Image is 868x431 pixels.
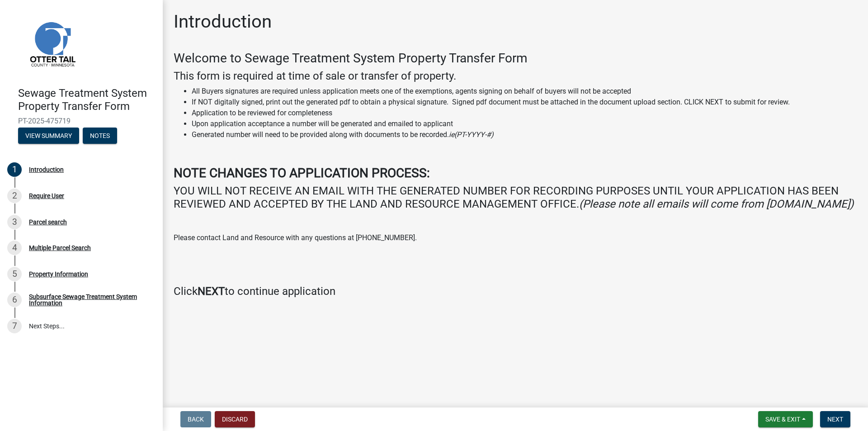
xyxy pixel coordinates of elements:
[18,87,156,113] h4: Sewage Treatment System Property Transfer Form
[174,70,857,83] h4: This form is required at time of sale or transfer of property.
[174,232,857,243] p: Please contact Land and Resource with any questions at [PHONE_NUMBER].
[174,51,857,66] h3: Welcome to Sewage Treatment System Property Transfer Form
[180,411,211,427] button: Back
[820,411,850,427] button: Next
[215,411,255,427] button: Discard
[579,198,854,210] i: (Please note all emails will come from [DOMAIN_NAME])
[18,9,86,77] img: Otter Tail County, Minnesota
[18,133,79,140] wm-modal-confirm: Summary
[174,285,857,298] h4: Click to continue application
[7,293,22,307] div: 6
[758,411,813,427] button: Save & Exit
[192,86,857,97] li: All Buyers signatures are required unless application meets one of the exemptions, agents signing...
[174,185,857,211] h4: YOU WILL NOT RECEIVE AN EMAIL WITH THE GENERATED NUMBER FOR RECORDING PURPOSES UNTIL YOUR APPLICA...
[192,97,857,108] li: If NOT digitally signed, print out the generated pdf to obtain a physical signature. Signed pdf d...
[198,285,225,298] strong: NEXT
[192,108,857,118] li: Application to be reviewed for completeness
[827,416,843,423] span: Next
[765,416,800,423] span: Save & Exit
[29,294,148,306] div: Subsurface Sewage Treatment System Information
[29,166,64,173] div: Introduction
[83,128,117,144] button: Notes
[83,133,117,140] wm-modal-confirm: Notes
[174,11,272,33] h1: Introduction
[29,271,88,277] div: Property Information
[7,267,22,281] div: 5
[29,193,64,199] div: Require User
[7,162,22,177] div: 1
[192,129,857,140] li: Generated number will need to be provided along with documents to be recorded.
[7,241,22,255] div: 4
[7,319,22,333] div: 7
[192,118,857,129] li: Upon application acceptance a number will be generated and emailed to applicant
[29,245,91,251] div: Multiple Parcel Search
[174,166,430,180] strong: NOTE CHANGES TO APPLICATION PROCESS:
[29,219,67,225] div: Parcel search
[449,130,494,139] i: ie(PT-YYYY-#)
[7,189,22,203] div: 2
[18,117,145,125] span: PT-2025-475719
[188,416,204,423] span: Back
[7,215,22,229] div: 3
[18,128,79,144] button: View Summary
